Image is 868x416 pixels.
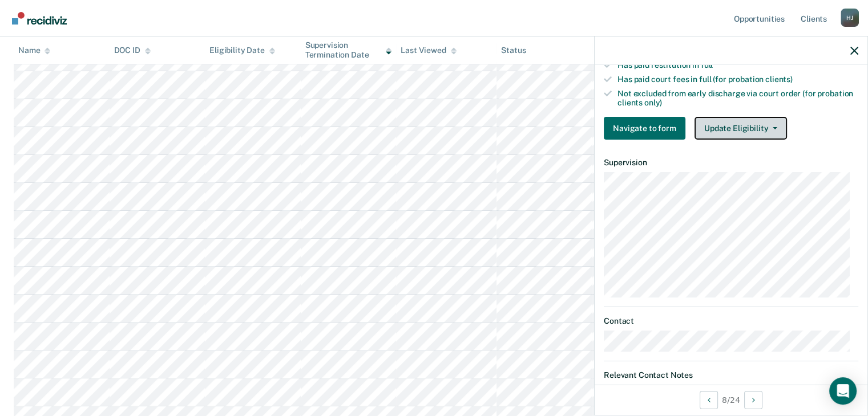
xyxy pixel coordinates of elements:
[700,391,718,409] button: Previous Opportunity
[765,75,793,84] span: clients)
[617,89,858,108] div: Not excluded from early discharge via court order (for probation clients
[617,60,858,70] div: Has paid restitution in
[604,117,685,140] button: Navigate to form
[841,9,859,27] button: Profile dropdown button
[829,377,857,405] div: Open Intercom Messenger
[841,9,859,27] div: H J
[695,117,787,140] button: Update Eligibility
[604,370,858,380] dt: Relevant Contact Notes
[617,75,858,84] div: Has paid court fees in full (for probation
[701,60,713,70] span: full
[604,117,690,140] a: Navigate to form link
[604,316,858,326] dt: Contact
[18,46,50,55] div: Name
[401,46,456,55] div: Last Viewed
[595,385,867,415] div: 8 / 24
[305,40,392,60] div: Supervision Termination Date
[604,158,858,168] dt: Supervision
[209,46,275,55] div: Eligibility Date
[501,46,526,55] div: Status
[114,46,151,55] div: DOC ID
[644,98,662,107] span: only)
[744,391,762,409] button: Next Opportunity
[12,12,67,25] img: Recidiviz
